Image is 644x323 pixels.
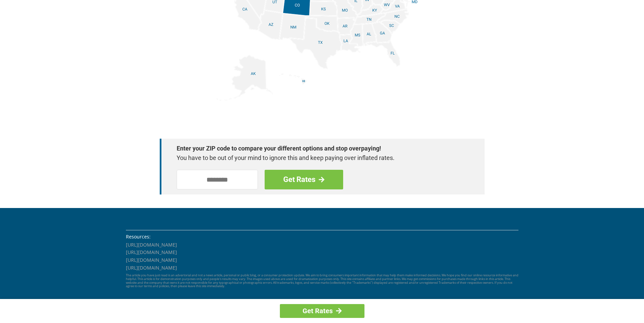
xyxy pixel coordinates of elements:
[126,241,177,248] a: [URL][DOMAIN_NAME]
[177,144,461,153] strong: Enter your ZIP code to compare your different options and stop overpaying!
[177,153,461,163] p: You have to be out of your mind to ignore this and keep paying over inflated rates.
[265,170,343,189] a: Get Rates
[126,274,518,288] p: The article you have just read is an advertorial and not a news article, personal or public blog,...
[126,257,177,263] a: [URL][DOMAIN_NAME]
[126,233,518,240] li: Resources:
[126,264,177,271] a: [URL][DOMAIN_NAME]
[280,304,364,318] a: Get Rates
[126,249,177,255] a: [URL][DOMAIN_NAME]
[414,298,518,306] p: © 2025 [DOMAIN_NAME]. All Rights Reserved.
